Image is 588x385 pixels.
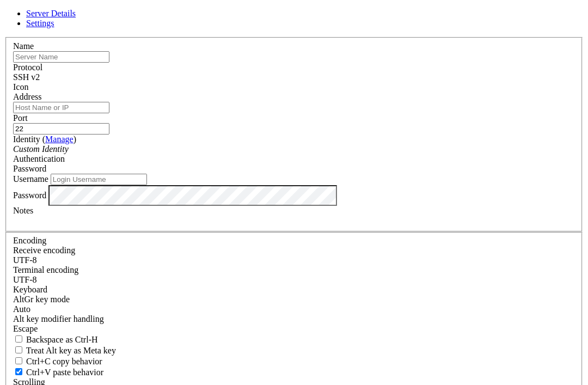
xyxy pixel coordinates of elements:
[13,346,116,355] label: Whether the Alt key acts as a Meta key or as a distinct Alt key.
[15,346,22,353] input: Treat Alt key as Meta key
[13,164,575,174] div: Password
[13,82,28,91] label: Icon
[13,174,48,184] label: Username
[26,19,54,28] a: Settings
[45,135,73,144] a: Manage
[13,190,46,199] label: Password
[15,357,22,364] input: Ctrl+C copy behavior
[13,335,98,344] label: If true, the backspace should send BS ('\x08', aka ^H). Otherwise the backspace key should send '...
[13,63,42,72] label: Protocol
[13,135,76,144] label: Identity
[15,335,22,343] input: Backspace as Ctrl-H
[42,135,76,144] span: ( )
[13,295,70,304] label: Set the expected encoding for data received from the host. If the encodings do not match, visual ...
[13,275,575,285] div: UTF-8
[13,368,103,377] label: Ctrl+V pastes if true, sends ^V to host if false. Ctrl+Shift+V sends ^V to host if true, pastes i...
[13,206,33,215] label: Notes
[15,368,22,375] input: Ctrl+V paste behavior
[13,246,75,255] label: Set the expected encoding for data received from the host. If the encodings do not match, visual ...
[13,144,575,154] div: Custom Identity
[13,41,34,51] label: Name
[13,285,47,294] label: Keyboard
[26,9,76,18] a: Server Details
[13,304,575,314] div: Auto
[26,346,116,355] span: Treat Alt key as Meta key
[26,357,102,366] span: Ctrl+C copy behavior
[13,154,65,163] label: Authentication
[13,102,109,113] input: Host Name or IP
[13,314,104,323] label: Controls how the Alt key is handled. Escape: Send an ESC prefix. 8-Bit: Add 128 to the typed char...
[13,255,37,265] span: UTF-8
[13,72,575,82] div: SSH v2
[13,92,41,101] label: Address
[13,324,38,333] span: Escape
[13,236,46,245] label: Encoding
[13,164,46,173] span: Password
[13,265,78,274] label: The default terminal encoding. ISO-2022 enables character map translations (like graphics maps). ...
[13,357,102,366] label: Ctrl-C copies if true, send ^C to host if false. Ctrl-Shift-C sends ^C to host if true, copies if...
[13,123,109,135] input: Port Number
[13,275,37,284] span: UTF-8
[51,174,147,185] input: Login Username
[26,368,103,377] span: Ctrl+V paste behavior
[13,72,40,82] span: SSH v2
[13,144,69,154] i: Custom Identity
[13,304,30,314] span: Auto
[13,113,28,123] label: Port
[13,255,575,265] div: UTF-8
[13,51,109,63] input: Server Name
[13,324,575,334] div: Escape
[26,335,98,344] span: Backspace as Ctrl-H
